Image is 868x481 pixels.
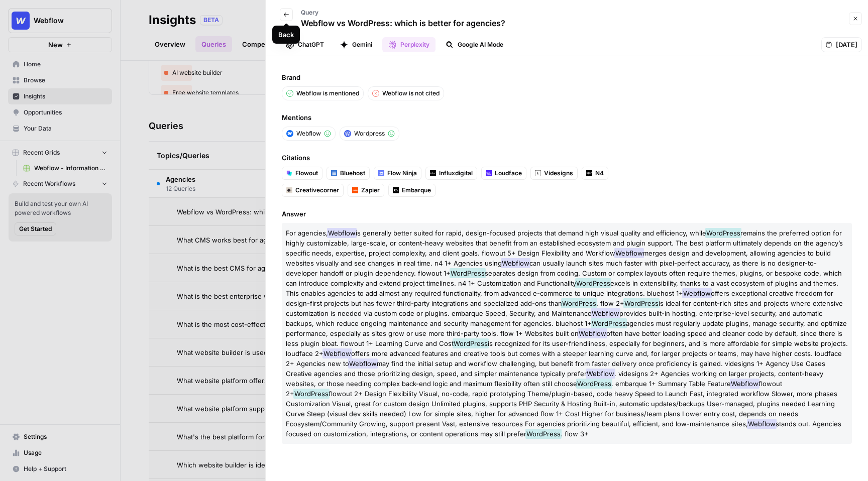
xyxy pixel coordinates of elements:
img: l49saihi9en5fydosnilsntwiq22 [286,170,292,176]
button: ChatGPT [280,37,330,52]
a: Flowout [282,167,322,180]
a: N4 [582,167,608,180]
span: Answer [282,209,852,219]
span: Zapier [361,186,380,195]
span: Videsigns [544,169,573,178]
span: WordPress [575,278,611,288]
span: Webflow [322,348,352,358]
span: WordPress [453,338,489,348]
span: N4 [595,169,604,178]
span: offers more advanced features and creative tools but comes with a steeper learning curve and, for... [286,349,842,368]
span: flowout 2+ Design Flexibility Visual, no-code, rapid prototyping Theme/plugin-based, code heavy S... [286,390,837,428]
p: Webflow is not cited [382,89,440,98]
span: Embarque [402,186,431,195]
p: Webflow is mentioned [296,89,359,98]
span: WordPress [561,298,597,308]
img: 8scb49tlb2vriaw9mclg8ae1t35j [352,187,358,193]
img: 0n3xqzt0w22qb1v6fd57klg0vhwl [535,170,541,176]
span: Creativecorner [295,186,339,195]
span: separates design from coding. Custom or complex layouts often require themes, plugins, or bespoke... [286,269,842,287]
span: is generally better suited for rapid, design-focused projects that demand high visual quality and... [356,229,706,237]
img: a1pu3e9a4sjoov2n4mw66knzy8l8 [286,130,293,137]
span: Webflow [348,358,378,369]
span: Webflow [296,129,321,138]
span: Webflow [591,308,620,318]
button: Google AI Mode [440,37,509,52]
img: wwyxwqqnjdrglu5jyw53wp60wx7i [486,170,492,176]
a: Influxdigital [425,167,477,180]
span: may find the initial setup and workflow challenging, but benefit from faster delivery once profic... [286,359,825,378]
a: Loudface [481,167,526,180]
span: Citations [282,153,852,163]
a: Zapier [348,184,384,197]
span: WordPress [591,318,627,328]
span: WordPress [623,298,660,308]
span: Bluehost [340,169,365,178]
span: Webflow [327,228,357,238]
a: Bluehost [327,167,370,180]
a: Embarque [388,184,436,197]
button: Gemini [334,37,378,52]
span: can usually launch sites much faster with pixel-perfect accuracy, as there is no designer-to-deve... [286,259,817,277]
img: 22xsrp1vvxnaoilgdb3s3rw3scik [344,130,351,137]
span: For agencies, [286,229,328,237]
button: Perplexity [382,37,436,52]
span: . flow 2+ [596,299,624,307]
img: z58zz027esnogol38bdcqs92l4n4 [586,170,592,176]
a: Videsigns [530,167,578,180]
p: Query [301,8,505,17]
p: Webflow vs WordPress: which is better for agencies? [301,17,505,29]
span: WordPress [525,429,562,439]
span: Influxdigital [439,169,473,178]
span: Loudface [495,169,522,178]
span: Webflow [614,248,644,258]
a: Flow Ninja [374,167,421,180]
span: . embarque 1+ Summary Table Feature [611,380,731,388]
span: Flow Ninja [387,169,417,178]
img: kmte4xso5lsa42vtfok4814dz0k7 [286,187,292,193]
span: Webflow [501,258,530,268]
span: Brand [282,72,852,82]
span: . flow 3+ [561,430,589,438]
span: WordPress [705,228,741,238]
span: WordPress [576,379,612,389]
span: Wordpress [354,129,385,138]
img: 5ul1tv1k5vmmgzrsz0s0dqw34upg [331,170,337,176]
div: Back [278,30,294,40]
img: a5dvjbjic1jqhvj2sjnmjjavowxa [393,187,399,193]
span: [DATE] [836,40,857,50]
span: Webflow [747,419,777,429]
span: Webflow [682,288,712,298]
img: ynn8m6ilsfc31e1rej3zcfchjqj2 [378,170,384,176]
span: WordPress [450,268,486,278]
a: Creativecorner [282,184,344,197]
span: WordPress [293,389,330,399]
span: Webflow [578,328,607,338]
span: is recognized for its user-friendliness, especially for beginners, and is more affordable for sim... [286,339,848,357]
span: remains the preferred option for highly customizable, large-scale, or content-heavy websites that... [286,229,843,257]
span: Mentions [282,112,852,123]
span: Flowout [295,169,318,178]
img: j5tebdw0i99tpydelm5wh02v2if1 [430,170,436,176]
span: Webflow [730,379,759,389]
span: Webflow [586,369,615,379]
